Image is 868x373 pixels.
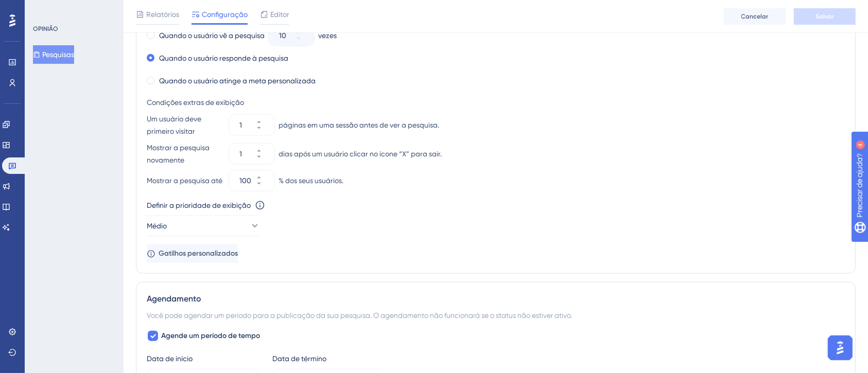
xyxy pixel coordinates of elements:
[96,6,99,12] font: 4
[147,222,167,230] font: Médio
[147,115,201,135] font: Um usuário deve primeiro visitar
[272,354,326,363] font: Data de término
[318,31,337,40] font: vezes
[24,5,89,12] font: Precisar de ajuda?
[279,176,343,185] font: % dos seus usuários.
[147,354,193,363] font: Data de início
[147,98,244,106] font: Condições extras de exibição
[279,121,439,129] font: páginas em uma sessão antes de ver a pesquisa.
[159,249,238,258] font: Gatilhos personalizados
[161,331,260,340] font: Agende um período de tempo
[146,10,179,19] font: Relatórios
[724,8,786,25] button: Cancelar
[147,201,251,209] font: Definir a prioridade de exibição
[741,13,769,20] font: Cancelar
[147,294,201,304] font: Agendamento
[147,176,222,185] font: Mostrar a pesquisa até
[33,25,58,32] font: OPINIÃO
[147,311,572,319] font: Você pode agendar um período para a publicação da sua pesquisa. O agendamento não funcionará se o...
[279,150,442,158] font: dias após um usuário clicar no ícone “X” para sair.
[147,144,210,164] font: Mostrar a pesquisa novamente
[825,332,856,363] iframe: Iniciador do Assistente de IA do UserGuiding
[147,244,238,263] button: Gatilhos personalizados
[33,45,74,64] button: Pesquisas
[202,10,248,19] font: Configuração
[42,50,74,59] font: Pesquisas
[815,13,834,20] font: Salvar
[147,216,260,236] button: Médio
[159,31,265,40] font: Quando o usuário vê a pesquisa
[159,54,288,62] font: Quando o usuário responde à pesquisa
[270,10,289,19] font: Editor
[794,8,856,25] button: Salvar
[159,77,316,85] font: Quando o usuário atinge a meta personalizada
